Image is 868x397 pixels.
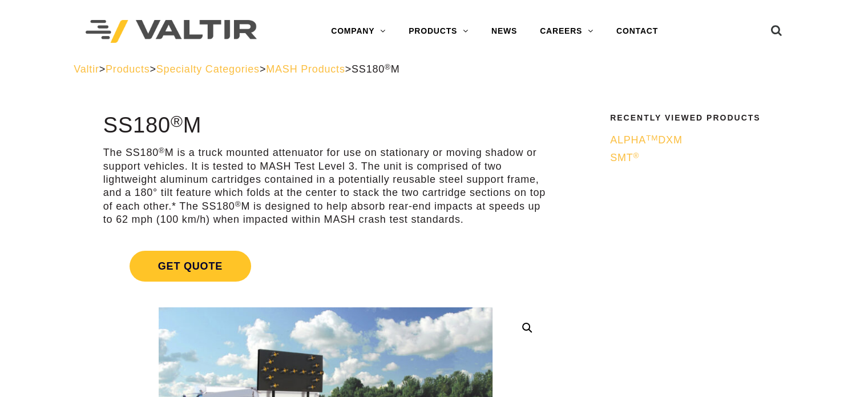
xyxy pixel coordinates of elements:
h1: SS180 M [103,114,548,138]
sup: ® [235,200,241,208]
a: ALPHATMDXM [610,134,787,147]
sup: ® [633,151,639,160]
a: CAREERS [528,20,605,43]
sup: ® [159,146,165,155]
a: NEWS [480,20,528,43]
a: COMPANY [320,20,397,43]
span: ALPHA DXM [610,134,683,146]
sup: ® [385,63,391,71]
div: > > > > [74,63,794,76]
span: SMT [610,152,639,163]
a: PRODUCTS [397,20,480,43]
sup: TM [646,134,658,142]
h2: Recently Viewed Products [610,114,787,122]
a: Products [106,63,150,75]
a: Valtir [74,63,99,75]
p: The SS180 M is a truck mounted attenuator for use on stationary or moving shadow or support vehic... [103,146,548,226]
span: Get Quote [130,251,251,282]
a: SMT® [610,151,787,165]
a: Get Quote [103,237,548,295]
a: CONTACT [605,20,669,43]
a: Specialty Categories [156,63,260,75]
sup: ® [171,112,183,130]
img: Valtir [86,20,257,43]
span: SS180 M [352,63,400,75]
a: MASH Products [266,63,345,75]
